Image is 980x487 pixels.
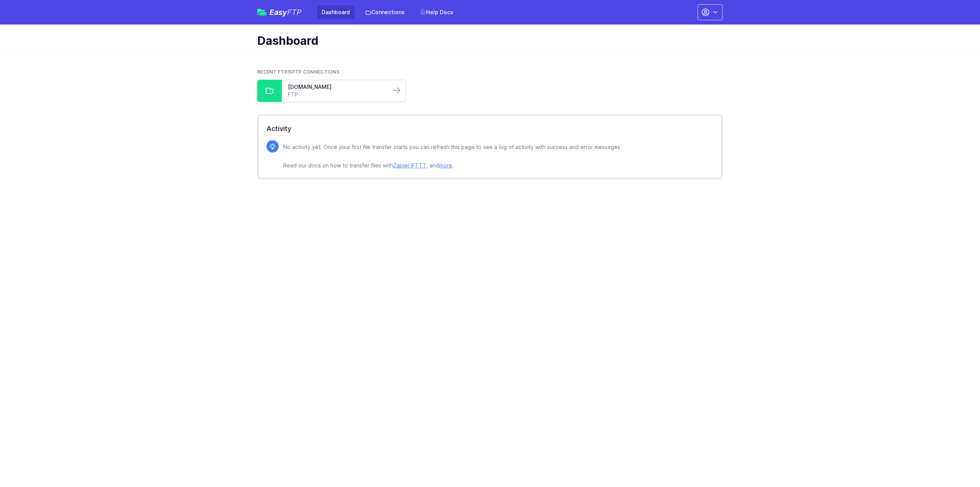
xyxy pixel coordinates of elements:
img: easyftp_logo.png [257,9,266,16]
a: Connections [361,5,409,19]
span: Easy [269,8,302,16]
a: IFTTT [411,162,426,169]
a: EasyFTP [257,8,302,16]
a: more [439,162,452,169]
iframe: Drift Widget Chat Controller [942,449,971,478]
a: Zapier [393,162,409,169]
p: No activity yet. Once your first file transfer starts you can refresh this page to see a log of a... [283,143,622,170]
h2: Activity [266,123,714,134]
h1: Dashboard [257,34,717,48]
a: FTP [288,91,384,98]
h2: Recent FTP/SFTP Connections [257,69,723,75]
span: FTP [287,8,302,17]
a: Dashboard [317,5,354,19]
a: [DOMAIN_NAME] [288,83,384,91]
a: Help Docs [415,5,458,19]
